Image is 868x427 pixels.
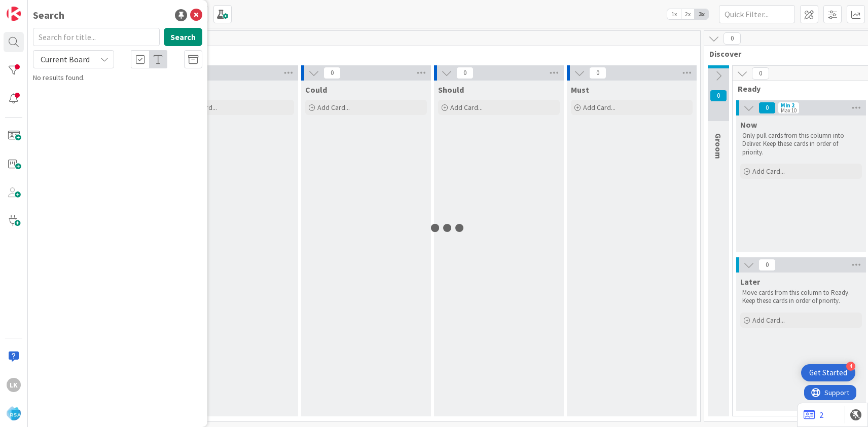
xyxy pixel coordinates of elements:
[713,133,724,159] span: Groom
[752,67,769,80] span: 0
[740,120,757,130] span: Now
[709,49,861,59] span: Discover
[681,9,695,19] span: 2x
[781,108,797,113] div: Max 10
[317,103,350,112] span: Add Card...
[738,84,857,94] span: Ready
[583,103,616,112] span: Add Card...
[37,49,688,59] span: Product Backlog
[33,8,64,23] div: Search
[33,28,160,46] input: Search for title...
[571,85,589,95] span: Must
[724,32,741,45] span: 0
[809,368,847,378] div: Get Started
[801,364,855,381] div: Open Get Started checklist, remaining modules: 4
[438,85,464,95] span: Should
[719,5,795,23] input: Quick Filter...
[305,85,327,95] span: Could
[752,167,785,176] span: Add Card...
[758,259,776,271] span: 0
[33,72,202,83] div: No results found.
[781,103,794,108] div: Min 2
[667,9,681,19] span: 1x
[740,277,760,287] span: Later
[752,316,785,325] span: Add Card...
[450,103,483,112] span: Add Card...
[758,102,776,114] span: 0
[742,132,860,157] p: Only pull cards from this column into Deliver. Keep these cards in order of priority.
[710,90,727,102] span: 0
[695,9,708,19] span: 3x
[164,28,202,46] button: Search
[20,2,45,14] span: Support
[323,67,341,79] span: 0
[7,406,21,420] img: avatar
[846,362,855,371] div: 4
[456,67,474,79] span: 0
[589,67,606,79] span: 0
[41,54,90,64] span: Current Board
[7,7,21,21] img: Visit kanbanzone.com
[7,378,21,392] div: Lk
[742,289,860,305] p: Move cards from this column to Ready. Keep these cards in order of priority.
[804,409,823,421] a: 2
